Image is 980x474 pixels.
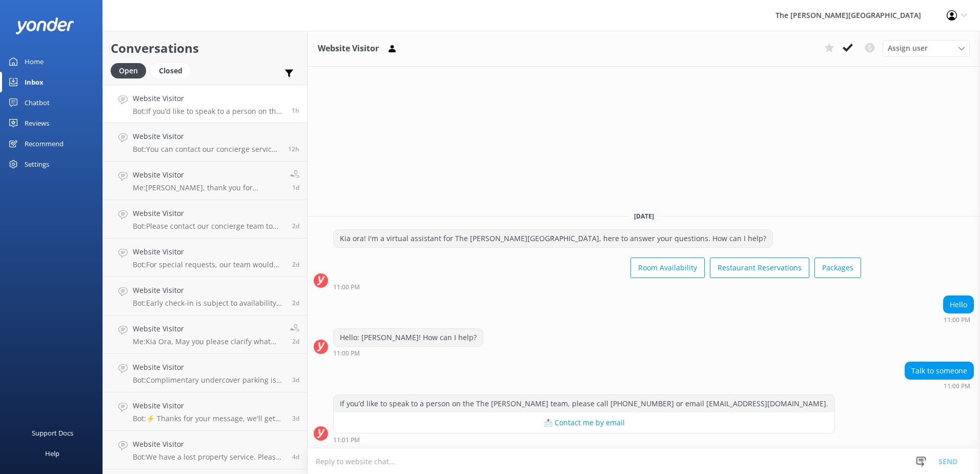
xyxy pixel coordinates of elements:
div: Sep 27 2025 11:01pm (UTC +12:00) Pacific/Auckland [333,436,835,443]
span: Sep 24 2025 03:51am (UTC +12:00) Pacific/Auckland [292,414,299,423]
span: Sep 24 2025 12:14pm (UTC +12:00) Pacific/Auckland [292,376,299,384]
div: Assign User [883,40,970,56]
a: Open [111,65,151,76]
div: Settings [25,154,49,174]
span: Sep 27 2025 11:00pm (UTC +12:00) Pacific/Auckland [292,106,299,115]
a: Website VisitorBot:You can contact our concierge service for assistance with reservations, activi... [103,123,307,162]
button: 📩 Contact me by email [334,412,834,433]
a: Website VisitorBot:Please contact our concierge team to arrange airport shuttle transfers. You ca... [103,200,307,239]
h4: Website Visitor [133,400,284,411]
p: Bot: ⚡ Thanks for your message, we'll get back to you as soon as we can. You're also welcome to k... [133,414,284,423]
a: Closed [151,65,195,76]
div: Sep 27 2025 11:00pm (UTC +12:00) Pacific/Auckland [333,283,861,290]
h4: Website Visitor [133,169,282,181]
a: Website VisitorBot:Early check-in is subject to availability and may incur a fee. Please email yo... [103,277,307,315]
strong: 11:00 PM [944,317,970,323]
p: Bot: You can contact our concierge service for assistance with reservations, activities, or speci... [133,145,280,154]
a: Website VisitorBot:If you’d like to speak to a person on the The [PERSON_NAME] team, please call ... [103,85,307,123]
p: Bot: For special requests, our team would love to help create a memorable experience. Please cont... [133,260,284,269]
div: Open [111,63,146,78]
h4: Website Visitor [133,131,280,142]
p: Bot: We have a lost property service. Please contact The [PERSON_NAME] Hotel team at [PHONE_NUMBE... [133,452,284,462]
div: If you’d like to speak to a person on the The [PERSON_NAME] team, please call [PHONE_NUMBER] or e... [334,395,834,412]
h2: Conversations [111,38,299,58]
button: Room Availability [630,258,705,278]
span: Sep 26 2025 10:42pm (UTC +12:00) Pacific/Auckland [292,183,299,192]
strong: 11:01 PM [333,437,360,443]
div: Hello [944,296,973,313]
p: Me: Kia Ora, May you please clarify what you are enquiring about. Nga mihi nui (Kind regards), Ru... [133,337,282,346]
div: Chatbot [25,92,50,113]
div: Hello: [PERSON_NAME]! How can I help? [334,329,483,346]
h4: Website Visitor [133,246,284,258]
a: Website VisitorBot:⚡ Thanks for your message, we'll get back to you as soon as we can. You're als... [103,392,307,431]
strong: 11:00 PM [333,284,360,290]
span: Assign user [888,43,928,54]
h3: Website Visitor [318,42,379,55]
div: Sep 27 2025 11:00pm (UTC +12:00) Pacific/Auckland [905,382,974,389]
span: Sep 23 2025 09:56pm (UTC +12:00) Pacific/Auckland [292,452,299,461]
div: Recommend [25,133,64,154]
div: Closed [151,63,190,78]
span: Sep 27 2025 11:39am (UTC +12:00) Pacific/Auckland [288,145,299,153]
h4: Website Visitor [133,208,284,219]
h4: Website Visitor [133,323,282,334]
button: Restaurant Reservations [710,258,809,278]
div: Sep 27 2025 11:00pm (UTC +12:00) Pacific/Auckland [333,349,483,357]
div: Help [45,443,59,464]
div: Inbox [25,72,44,92]
div: Home [25,51,44,72]
p: Bot: Early check-in is subject to availability and may incur a fee. Please email your arrival det... [133,299,284,308]
a: Website VisitorBot:For special requests, our team would love to help create a memorable experienc... [103,239,307,277]
div: Reviews [25,113,49,133]
h4: Website Visitor [133,93,284,104]
a: Website VisitorBot:We have a lost property service. Please contact The [PERSON_NAME] Hotel team a... [103,431,307,469]
img: yonder-white-logo.png [15,17,74,34]
div: Sep 27 2025 11:00pm (UTC +12:00) Pacific/Auckland [943,316,974,323]
button: Packages [814,258,861,278]
div: Talk to someone [905,362,973,380]
div: Support Docs [32,423,73,443]
p: Bot: Complimentary undercover parking is available for guests at The [PERSON_NAME][GEOGRAPHIC_DAT... [133,376,284,385]
span: Sep 25 2025 03:48pm (UTC +12:00) Pacific/Auckland [292,299,299,307]
span: Sep 25 2025 10:18am (UTC +12:00) Pacific/Auckland [292,337,299,346]
h4: Website Visitor [133,439,284,450]
a: Website VisitorMe:[PERSON_NAME], thank you for reaching out to [GEOGRAPHIC_DATA]. We can send it ... [103,162,307,200]
a: Website VisitorBot:Complimentary undercover parking is available for guests at The [PERSON_NAME][... [103,354,307,392]
strong: 11:00 PM [944,383,970,389]
span: Sep 25 2025 08:10pm (UTC +12:00) Pacific/Auckland [292,260,299,269]
span: [DATE] [628,212,660,221]
span: Sep 25 2025 11:43pm (UTC +12:00) Pacific/Auckland [292,222,299,230]
p: Bot: If you’d like to speak to a person on the The [PERSON_NAME] team, please call [PHONE_NUMBER]... [133,107,284,116]
p: Me: [PERSON_NAME], thank you for reaching out to [GEOGRAPHIC_DATA]. We can send it to you via ema... [133,183,282,192]
h4: Website Visitor [133,285,284,296]
a: Website VisitorMe:Kia Ora, May you please clarify what you are enquiring about. Nga mihi nui (Kin... [103,315,307,354]
strong: 11:00 PM [333,350,360,357]
div: Kia ora! I'm a virtual assistant for The [PERSON_NAME][GEOGRAPHIC_DATA], here to answer your ques... [334,230,772,247]
h4: Website Visitor [133,362,284,373]
p: Bot: Please contact our concierge team to arrange airport shuttle transfers. You can reach them a... [133,222,284,231]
